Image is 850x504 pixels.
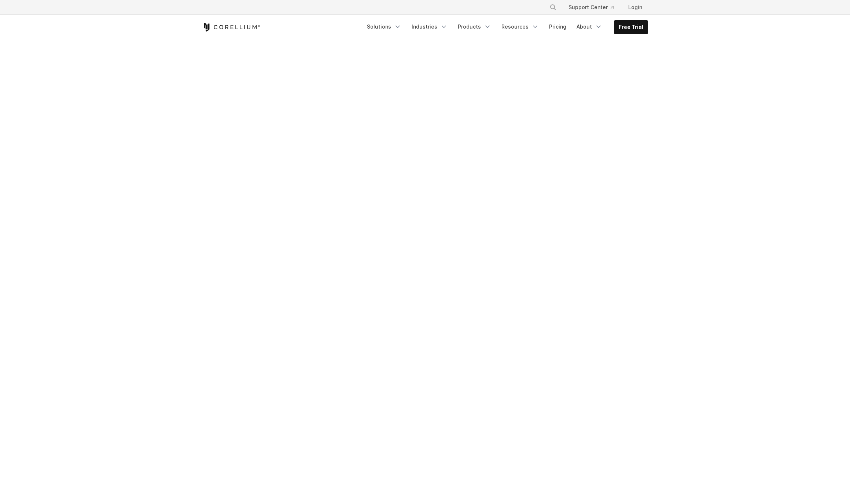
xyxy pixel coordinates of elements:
[363,20,648,34] div: Navigation Menu
[202,23,261,31] a: Corellium Home
[572,20,607,33] a: About
[541,1,648,14] div: Navigation Menu
[545,20,571,33] a: Pricing
[363,20,406,33] a: Solutions
[497,20,543,33] a: Resources
[563,1,619,14] a: Support Center
[407,20,452,33] a: Industries
[547,1,560,14] button: Search
[622,1,648,14] a: Login
[453,20,496,33] a: Products
[614,21,648,34] a: Free Trial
